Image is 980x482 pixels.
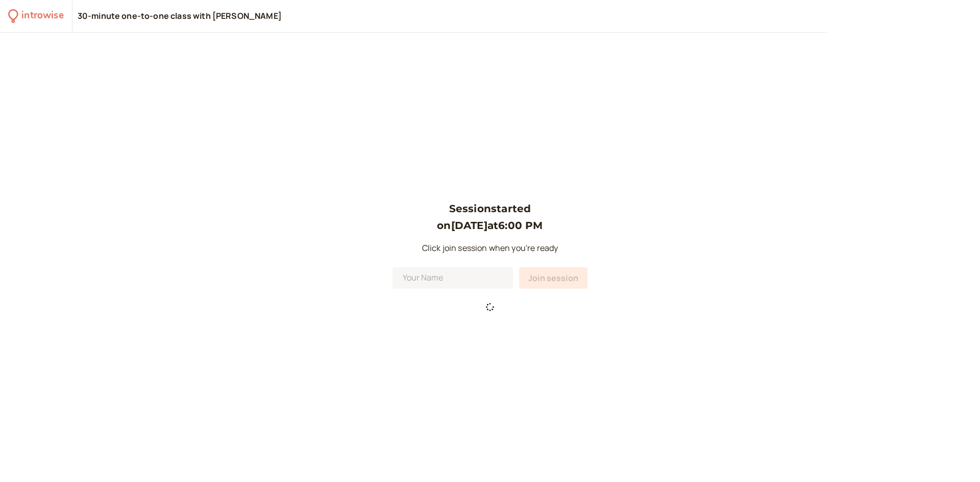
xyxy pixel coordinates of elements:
[393,242,587,255] p: Click join session when you're ready
[21,8,63,24] div: introwise
[78,11,282,22] div: 30-minute one-to-one class with [PERSON_NAME]
[393,267,513,289] input: Your Name
[528,272,578,284] span: Join session
[393,200,587,234] h3: Session started on [DATE] at 6:00 PM
[519,267,587,289] button: Join session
